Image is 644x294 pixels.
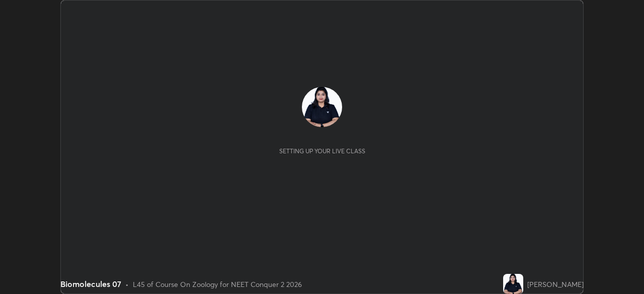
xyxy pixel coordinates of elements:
[133,279,302,289] div: L45 of Course On Zoology for NEET Conquer 2 2026
[279,147,365,155] div: Setting up your live class
[503,274,523,294] img: 34b1a84fc98c431cacd8836922283a2e.jpg
[527,279,584,289] div: [PERSON_NAME]
[125,279,129,289] div: •
[302,87,342,127] img: 34b1a84fc98c431cacd8836922283a2e.jpg
[60,278,121,290] div: Biomolecules 07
